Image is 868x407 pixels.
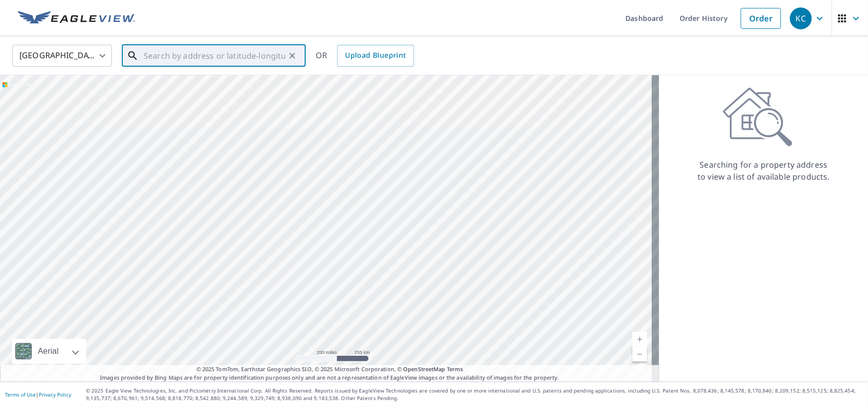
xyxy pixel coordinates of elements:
p: Searching for a property address to view a list of available products. [697,159,830,183]
a: Terms of Use [5,391,36,398]
img: EV Logo [18,11,135,26]
div: Aerial [35,339,62,364]
span: Upload Blueprint [345,49,406,62]
div: KC [790,7,812,29]
a: Privacy Policy [39,391,71,398]
input: Search by address or latitude-longitude [144,42,285,70]
a: Current Level 5, Zoom Out [632,347,647,362]
div: OR [316,45,414,67]
p: © 2025 Eagle View Technologies, Inc. and Pictometry International Corp. All Rights Reserved. Repo... [86,387,863,402]
a: Terms [447,365,463,373]
a: Order [741,8,781,29]
div: [GEOGRAPHIC_DATA] [12,42,112,70]
span: © 2025 TomTom, Earthstar Geographics SIO, © 2025 Microsoft Corporation, © [196,365,463,374]
p: | [5,392,71,398]
button: Clear [285,49,299,63]
a: Upload Blueprint [337,45,414,67]
a: Current Level 5, Zoom In [632,332,647,347]
div: Aerial [12,339,86,364]
a: OpenStreetMap [403,365,445,373]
